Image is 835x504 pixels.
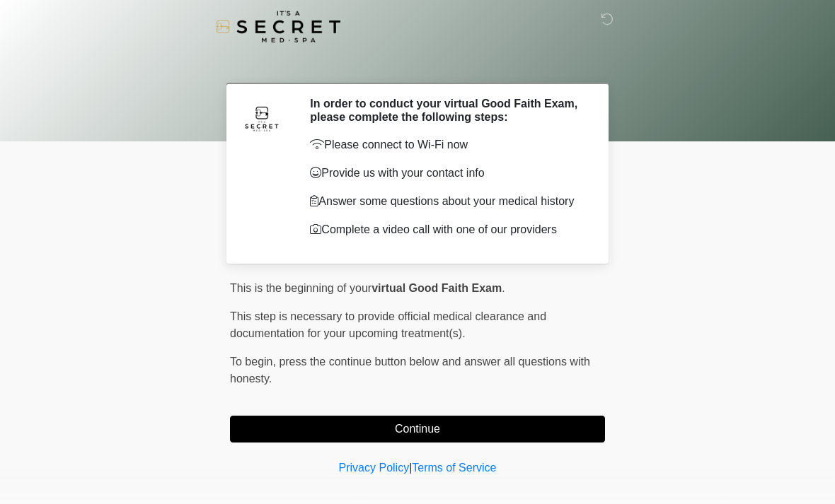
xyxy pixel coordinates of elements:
span: This is the beginning of your [230,282,372,294]
p: Please connect to Wi-Fi now [310,136,584,153]
p: Complete a video call with one of our providers [310,221,584,238]
a: Terms of Service [412,462,496,474]
a: Privacy Policy [339,462,410,474]
strong: virtual Good Faith Exam [372,282,502,294]
span: press the continue button below and answer all questions with honesty. [230,356,590,385]
span: To begin, [230,356,279,368]
h1: ‎ ‎ [219,51,616,77]
img: Agent Avatar [241,97,283,139]
a: | [409,462,412,474]
span: This step is necessary to provide official medical clearance and documentation for your upcoming ... [230,310,546,339]
p: Provide us with your contact info [310,165,584,182]
h2: In order to conduct your virtual Good Faith Exam, please complete the following steps: [310,97,584,124]
p: Answer some questions about your medical history [310,193,584,210]
span: . [502,282,505,294]
img: It's A Secret Med Spa Logo [216,11,340,42]
button: Continue [230,416,605,443]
